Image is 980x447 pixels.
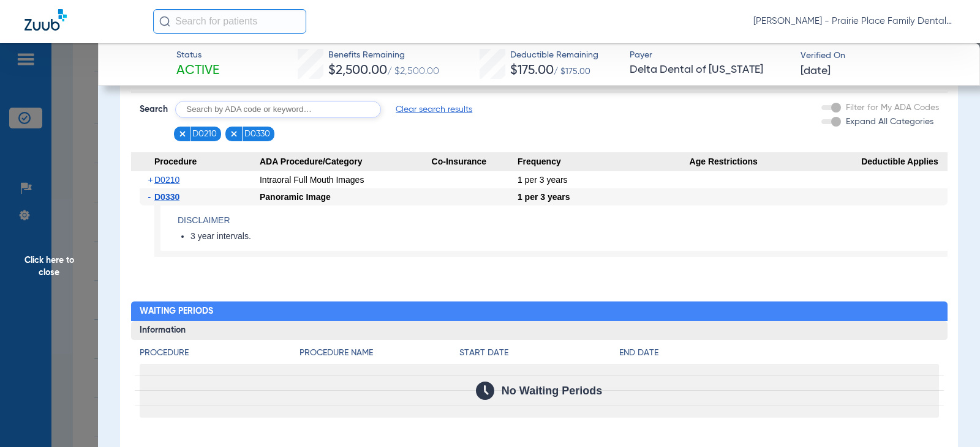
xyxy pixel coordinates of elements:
h2: Waiting Periods [131,301,948,321]
span: Age Restrictions [690,152,862,172]
span: [DATE] [801,64,831,79]
input: Search for patients [153,9,306,34]
span: + [148,171,155,188]
img: x.svg [178,130,187,138]
span: - [148,188,155,205]
span: $175.00 [510,64,554,77]
span: Benefits Remaining [328,49,439,62]
span: Procedure [131,152,260,172]
span: Deductible Remaining [510,49,598,62]
span: D0330 [244,128,270,140]
h4: Procedure Name [300,347,459,360]
span: Active [176,62,219,79]
span: Status [176,49,219,62]
span: D0210 [154,175,179,185]
span: D0210 [192,128,217,140]
div: Intraoral Full Mouth Images [260,171,432,188]
h4: Procedure [140,347,300,360]
app-breakdown-title: Procedure Name [300,347,459,364]
span: Verified On [801,50,960,62]
label: Filter for My ADA Codes [843,102,939,114]
span: Expand All Categories [846,117,933,126]
h4: Disclaimer [178,214,948,227]
span: No Waiting Periods [502,385,602,397]
app-breakdown-title: Procedure [140,347,300,364]
img: Calendar [476,382,494,400]
div: 1 per 3 years [518,188,690,205]
div: 1 per 3 years [518,171,690,188]
h4: Start Date [459,347,619,360]
img: Zuub Logo [24,9,67,31]
span: D0330 [154,192,179,202]
li: 3 year intervals. [190,231,948,242]
span: $2,500.00 [328,64,387,77]
span: Delta Dental of [US_STATE] [630,62,790,78]
span: Frequency [518,152,690,172]
span: Payer [630,49,790,62]
img: x.svg [230,130,238,138]
span: ADA Procedure/Category [260,152,432,172]
app-breakdown-title: End Date [619,347,939,364]
h3: Information [131,321,948,341]
app-breakdown-title: Start Date [459,347,619,364]
input: Search by ADA code or keyword… [175,101,381,118]
span: Deductible Applies [861,152,947,172]
div: Panoramic Image [260,188,432,205]
span: Clear search results [396,103,472,116]
span: Co-Insurance [432,152,518,172]
span: [PERSON_NAME] - Prairie Place Family Dental [753,15,956,28]
img: Search Icon [159,16,170,27]
span: Search [140,103,168,116]
span: / $2,500.00 [387,67,439,76]
h4: End Date [619,347,939,360]
span: / $175.00 [554,67,590,76]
